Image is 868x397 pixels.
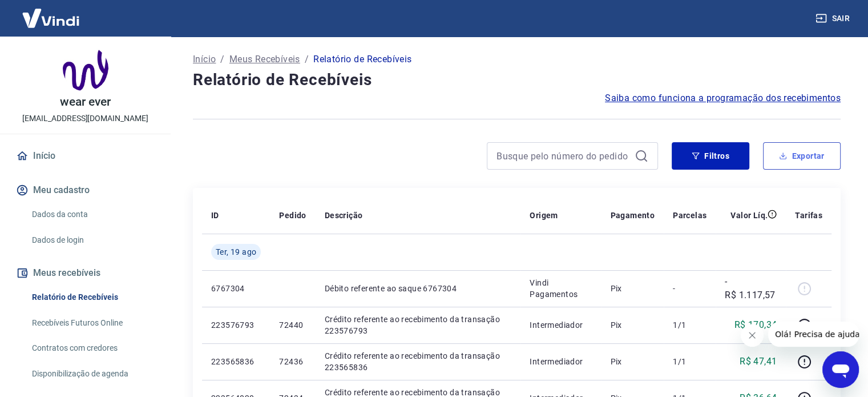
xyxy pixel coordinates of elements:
[211,210,219,221] p: ID
[325,314,512,336] p: Crédito referente ao recebimento da transação 223576793
[763,142,841,170] button: Exportar
[27,286,157,309] a: Relatório de Recebíveis
[673,319,706,331] p: 1/1
[496,147,630,165] input: Busque pelo número do pedido
[279,356,306,367] p: 72436
[610,210,655,221] p: Pagamento
[610,283,655,294] p: Pix
[220,53,224,66] p: /
[216,246,256,258] span: Ter, 19 ago
[60,96,111,108] p: wear ever
[22,113,148,125] p: [EMAIL_ADDRESS][DOMAIN_NAME]
[211,283,261,294] p: 6767304
[530,319,592,331] p: Intermediador
[673,356,706,367] p: 1/1
[14,260,157,286] button: Meus recebíveis
[14,1,88,35] img: Vindi
[725,275,777,302] p: -R$ 1.117,57
[605,91,841,105] a: Saiba como funciona a programação dos recebimentos
[768,322,859,347] iframe: Mensagem da empresa
[325,350,512,373] p: Crédito referente ao recebimento da transação 223565836
[14,178,157,203] button: Meu cadastro
[813,8,854,29] button: Sair
[730,210,768,221] p: Valor Líq.
[193,69,841,91] h4: Relatório de Recebíveis
[27,311,157,335] a: Recebíveis Futuros Online
[530,277,592,300] p: Vindi Pagamentos
[193,53,216,66] a: Início
[673,210,706,221] p: Parcelas
[27,362,157,386] a: Disponibilização de agenda
[822,351,859,388] iframe: Botão para abrir a janela de mensagens
[740,355,777,368] p: R$ 47,41
[27,203,157,226] a: Dados da conta
[211,356,261,367] p: 223565836
[325,210,363,221] p: Descrição
[14,143,157,169] a: Início
[63,46,108,91] img: 91c3642c-0ab5-427e-81e7-e69198fbc7d3.jpeg
[530,210,558,221] p: Origem
[741,324,764,347] iframe: Fechar mensagem
[305,53,309,66] p: /
[610,319,655,331] p: Pix
[795,210,822,221] p: Tarifas
[672,142,749,170] button: Filtros
[734,318,777,332] p: R$ 170,34
[7,8,96,17] span: Olá! Precisa de ajuda?
[279,210,306,221] p: Pedido
[211,319,261,331] p: 223576793
[313,53,411,66] p: Relatório de Recebíveis
[229,53,300,66] a: Meus Recebíveis
[325,283,512,294] p: Débito referente ao saque 6767304
[279,319,306,331] p: 72440
[673,283,706,294] p: -
[27,228,157,252] a: Dados de login
[27,336,157,360] a: Contratos com credores
[610,356,655,367] p: Pix
[530,356,592,367] p: Intermediador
